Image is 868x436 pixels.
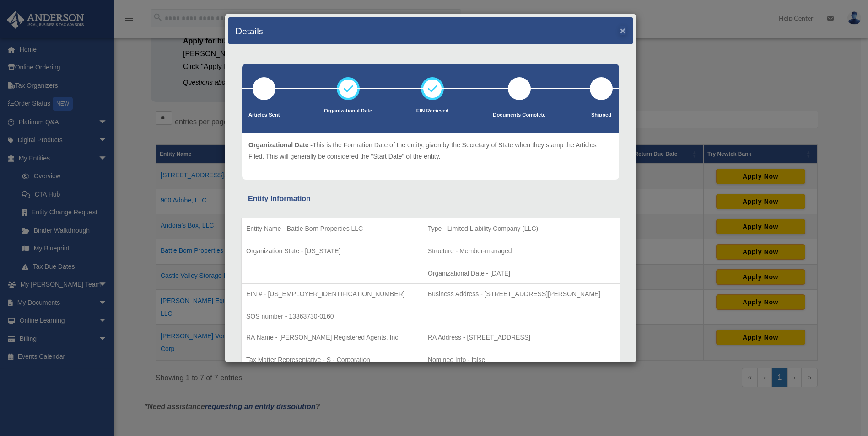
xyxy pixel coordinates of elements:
[590,111,613,120] p: Shipped
[428,332,615,343] p: RA Address - [STREET_ADDRESS]
[246,311,418,322] p: SOS number - 13363730-0160
[416,106,449,116] p: EIN Recieved
[620,26,626,35] button: ×
[246,245,418,257] p: Organization State - [US_STATE]
[248,111,280,120] p: Articles Sent
[324,106,372,116] p: Organizational Date
[428,354,615,366] p: Nominee Info - false
[428,288,615,300] p: Business Address - [STREET_ADDRESS][PERSON_NAME]
[428,245,615,257] p: Structure - Member-managed
[246,354,418,366] p: Tax Matter Representative - S - Corporation
[246,288,418,300] p: EIN # - [US_EMPLOYER_IDENTIFICATION_NUMBER]
[248,141,313,149] span: Organizational Date -
[246,223,418,234] p: Entity Name - Battle Born Properties LLC
[246,332,418,343] p: RA Name - [PERSON_NAME] Registered Agents, Inc.
[235,24,263,37] h4: Details
[493,111,545,120] p: Documents Complete
[248,139,613,162] p: This is the Formation Date of the entity, given by the Secretary of State when they stamp the Art...
[428,268,615,279] p: Organizational Date - [DATE]
[428,223,615,234] p: Type - Limited Liability Company (LLC)
[248,192,613,205] div: Entity Information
